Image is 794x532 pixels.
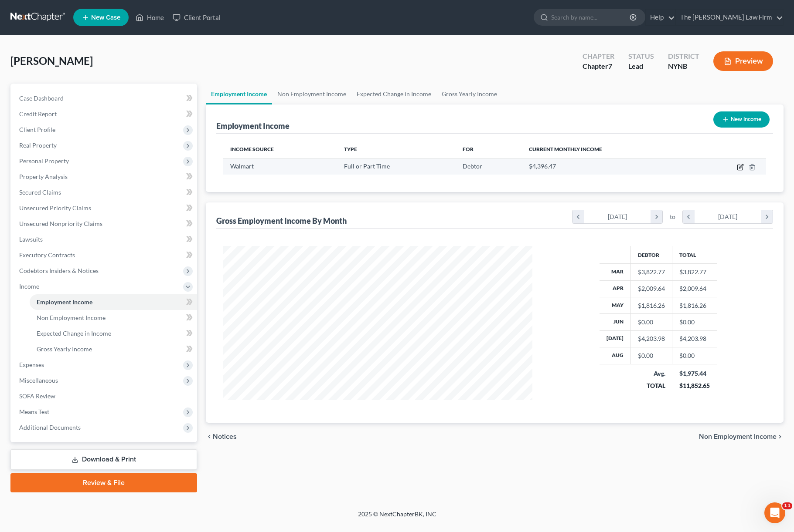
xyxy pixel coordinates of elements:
th: [DATE] [600,330,631,347]
span: Full or Part Time [344,162,390,170]
th: May [600,297,631,313]
a: SOFA Review [12,388,197,404]
button: go back [6,3,22,20]
span: Income [19,283,39,290]
button: Preview [713,51,773,71]
a: Credit Report [12,106,197,122]
span: Secured Claims [19,189,61,196]
div: District [668,51,699,61]
button: Gif picker [27,285,34,292]
span: Debtor [463,162,482,170]
div: $1,975.44 [679,369,710,378]
div: NYNB [668,61,699,71]
a: Gross Yearly Income [436,84,502,104]
span: Miscellaneous [19,377,58,384]
span: Unsecured Nonpriority Claims [19,220,102,227]
div: $4,203.98 [638,334,665,343]
div: $0.00 [638,351,665,360]
span: Non Employment Income [37,314,106,321]
span: Credit Report [19,110,57,118]
td: $1,816.26 [672,297,717,313]
span: Non Employment Income [699,433,777,440]
span: Current Monthly Income [529,146,602,152]
div: Chapter [583,51,614,61]
div: TOTAL [638,381,665,390]
span: Case Dashboard [19,94,64,102]
div: James says… [7,68,167,132]
span: Expected Change in Income [37,330,111,337]
span: Type [344,146,357,152]
td: $0.00 [672,347,717,364]
a: Review & File [10,473,197,492]
a: Employment Income [30,294,197,310]
span: 7 [608,62,612,70]
div: Chapter [583,61,614,71]
span: Income Source [230,146,274,152]
span: Employment Income [37,298,92,306]
span: Additional Documents [19,424,81,431]
a: Case Dashboard [12,91,197,106]
th: Apr [600,280,631,297]
a: Home [131,10,168,25]
h1: [PERSON_NAME] [42,4,99,11]
button: Upload attachment [41,285,48,292]
span: Walmart [230,162,254,170]
iframe: Intercom live chat [764,502,785,523]
a: Help [646,10,675,25]
div: [DATE] [584,210,651,223]
a: Secured Claims [12,185,197,200]
i: chevron_left [206,433,213,440]
input: Search by name... [551,9,631,25]
th: Mar [600,264,631,280]
a: Non Employment Income [272,84,351,104]
span: SOFA Review [19,392,55,400]
button: Emoji picker [14,285,20,292]
div: Lead [628,61,654,71]
th: Debtor [631,246,672,263]
div: Close [153,3,169,19]
span: Real Property [19,141,57,149]
button: Home [136,3,153,20]
span: Expenses [19,361,44,368]
span: Unsecured Priority Claims [19,204,91,212]
textarea: Message… [7,267,167,282]
div: Avg. [638,369,665,378]
div: [DATE] [695,210,761,223]
button: New Income [713,111,770,128]
i: chevron_right [777,433,784,440]
a: Gross Yearly Income [30,341,197,357]
span: Personal Property [19,157,69,165]
div: [PERSON_NAME] • [DATE] [14,114,82,120]
div: Status [628,51,654,61]
span: to [670,212,675,221]
span: Gross Yearly Income [37,345,92,353]
a: Executory Contracts [12,247,197,263]
th: Jun [600,314,631,330]
th: Total [672,246,717,263]
div: Employment Income [216,121,290,131]
button: chevron_left Notices [206,433,237,440]
td: $2,009.64 [672,280,717,297]
td: $4,203.98 [672,330,717,347]
b: Update [14,74,39,81]
i: chevron_left [683,210,695,223]
button: Start recording [55,285,62,292]
span: [PERSON_NAME] [10,54,93,67]
div: $11,852.65 [679,381,710,390]
div: Gross Employment Income By Month [216,215,347,226]
span: Means Test [19,408,49,415]
span: Executory Contracts [19,251,75,259]
span: $4,396.47 [529,162,556,170]
span: Property Analysis [19,173,68,180]
a: Unsecured Priority Claims [12,200,197,216]
p: Active [DATE] [42,11,81,20]
span: 11 [782,502,792,509]
button: Non Employment Income chevron_right [699,433,784,440]
a: Client Portal [168,10,225,25]
a: Unsecured Nonpriority Claims [12,216,197,232]
button: Send a message… [150,282,164,296]
div: ! The issues with Expenses and Gross Yearly Income not saving have been resolved. Thank you for y... [14,74,136,108]
a: Expected Change in Income [351,84,436,104]
div: $2,009.64 [638,284,665,293]
a: Download & Print [10,449,197,470]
